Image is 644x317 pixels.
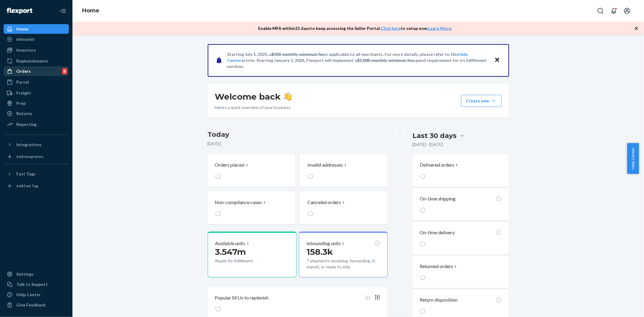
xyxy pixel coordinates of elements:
button: Non-compliance cases [208,192,295,224]
div: Add Fast Tag [16,183,38,188]
button: Canceled orders [300,192,388,224]
button: Open Search Box [594,5,607,17]
p: Ready for fulfillment [215,258,271,264]
a: Learn More [428,26,451,31]
div: Add Integration [16,154,43,159]
h3: Today [208,130,388,139]
div: Fast Tags [16,171,36,177]
a: Home [4,24,69,34]
button: Open notifications [608,5,620,17]
a: Add Fast Tag [4,181,69,191]
a: Prep [4,98,69,108]
p: On-time delivery [420,229,455,236]
p: Non-compliance cases [215,199,262,206]
div: Last 30 days [412,131,457,140]
span: 158.3k [306,247,333,257]
span: $5,000 monthly minimum fee [357,58,414,63]
div: Inventory [16,47,36,53]
div: Talk to Support [16,281,48,287]
button: Returned orders [420,263,458,270]
div: Reporting [16,121,37,127]
p: Return disposition [420,296,457,303]
img: hand-wave emoji [284,92,292,101]
a: Inbounds [4,34,69,44]
button: Invalid addresses [300,154,388,187]
p: Here’s a quick overview of your business [215,104,292,110]
p: Starting July 1, 2025, a is applicable to all merchants. For more details, please refer to this a... [227,51,489,69]
a: Click here [381,26,401,31]
a: Returns [4,109,69,118]
div: Returns [16,110,32,117]
h1: Welcome back [215,91,292,102]
div: Prep [16,100,26,106]
a: Parcel [4,77,69,87]
div: Give Feedback [16,302,46,308]
button: Delivered orders [420,162,459,168]
p: Enable MFA within 21 days to keep accessing the Seller Portal. to setup now. . [258,25,452,31]
a: Freight [4,88,69,98]
button: Close Navigation [57,5,69,17]
a: Replenishments [4,56,69,66]
p: Invalid addresses [307,162,343,168]
a: Home [82,7,99,14]
button: Open account menu [621,5,633,17]
button: Inbounding units158.3k7 shipments receiving, forwarding, in transit, or ready to ship [299,232,388,277]
a: Reporting [4,120,69,129]
div: Parcel [16,79,29,85]
p: [DATE] - [DATE] [412,142,443,148]
button: Talk to Support [4,280,69,289]
span: 3.547m [215,247,246,257]
button: Close [493,56,501,65]
div: Freight [16,90,31,96]
p: On-time shipping [420,195,456,202]
div: Home [16,26,28,32]
ol: breadcrumbs [77,2,104,20]
div: Help Center [16,292,41,298]
a: Help Center [4,290,69,299]
a: Settings [4,269,69,279]
button: Fast Tags [4,169,69,179]
button: Orders placed [208,154,295,187]
p: Orders placed [215,162,245,168]
div: Settings [16,271,34,277]
p: [DATE] [208,141,388,147]
span: $500 monthly minimum fee [272,52,325,57]
a: Inventory [4,45,69,55]
button: Give Feedback [4,300,69,310]
button: Create new [461,95,502,107]
div: Integrations [16,142,42,148]
p: Inbounding units [306,240,341,247]
div: Orders [16,68,31,74]
p: Canceled orders [307,199,341,206]
p: 7 shipments receiving, forwarding, in transit, or ready to ship [306,258,380,270]
button: Integrations [4,140,69,149]
a: Orders6 [4,66,69,76]
div: Replenishments [16,58,48,64]
button: Available units3.547mReady for fulfillment [208,232,296,277]
p: Available units [215,240,245,247]
div: 6 [62,68,67,74]
p: Popular SKUs to replenish [215,294,269,301]
button: Help Center [627,143,639,174]
span: Support [12,4,34,10]
img: Flexport logo [7,8,32,14]
a: Add Integration [4,152,69,162]
div: Inbounds [16,36,35,42]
